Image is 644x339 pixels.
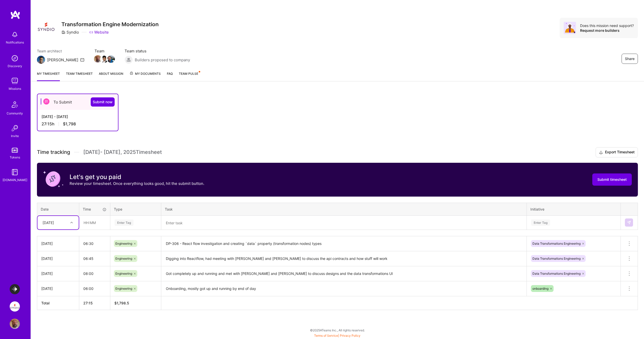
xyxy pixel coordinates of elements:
[532,242,581,245] span: Data Transformations Engineering
[530,207,617,212] div: Initiative
[179,71,200,81] a: Team Pulse
[80,58,84,62] i: icon Mail
[43,220,54,225] div: [DATE]
[11,133,19,139] div: Invite
[110,203,161,215] th: Type
[66,71,93,81] a: Team timesheet
[167,71,173,81] a: FAQ
[12,148,18,153] img: tokens
[9,86,21,91] div: Missions
[79,296,110,310] th: 27:15
[115,287,132,290] span: Engineering
[625,56,635,61] span: Share
[8,284,21,294] a: LaunchDarkly: Backend and Fullstack Support
[10,123,20,133] img: Invite
[79,267,110,280] input: HH:MM
[10,284,20,294] img: LaunchDarkly: Backend and Fullstack Support
[8,301,21,312] a: Syndio: Transformation Engine Modernization
[61,21,159,27] h3: Transformation Engine Modernization
[70,221,73,224] i: icon Chevron
[3,177,27,183] div: [DOMAIN_NAME]
[101,55,108,63] a: Team Member Avatar
[10,319,20,329] img: User Avatar
[179,72,198,76] span: Team Pulse
[580,28,634,33] div: Request more builders
[592,173,632,186] button: Submit timesheet
[79,237,110,250] input: HH:MM
[115,257,132,260] span: Engineering
[115,219,133,227] div: Enter Tag
[10,76,20,86] img: teamwork
[564,22,576,34] img: Avatar
[31,324,644,336] div: © 2025 ATeams Inc., All rights reserved.
[37,203,79,215] th: Date
[162,282,526,296] textarea: Onboarding, mostly got up and running by end of day
[42,121,114,127] div: 27:15 h
[42,114,114,119] div: [DATE] - [DATE]
[91,97,115,107] button: Submit now
[41,241,75,246] div: [DATE]
[10,53,20,63] img: discovery
[108,55,114,63] a: Team Member Avatar
[114,301,129,305] span: $ 1,798.5
[95,48,114,54] span: Team
[532,257,581,260] span: Data Transformations Engineering
[135,57,190,63] span: Builders proposed to company
[79,216,110,229] input: HH:MM
[599,150,603,155] i: icon Download
[89,30,109,35] a: Website
[129,71,161,77] span: My Documents
[162,252,526,266] textarea: Digging into Reactflow, had meeting with [PERSON_NAME] and [PERSON_NAME] to discuss the api contr...
[37,71,60,81] a: My timesheet
[43,98,49,105] img: To Submit
[83,149,162,155] span: [DATE] - [DATE] , 2025 Timesheet
[37,18,55,36] img: Company Logo
[10,155,20,160] div: Tokens
[314,334,360,337] span: |
[10,301,20,312] img: Syndio: Transformation Engine Modernization
[162,267,526,281] textarea: Got completely up and running and met with [PERSON_NAME] and [PERSON_NAME] to discuss designs and...
[107,55,115,63] img: Team Member Avatar
[37,48,84,54] span: Team architect
[47,57,78,63] div: [PERSON_NAME]
[125,48,190,54] span: Team status
[10,167,20,177] img: guide book
[83,207,106,212] div: Time
[596,147,638,157] button: Export Timesheet
[101,55,108,63] img: Team Member Avatar
[162,237,526,251] textarea: DP-306 - React flow investigation and creating `data` property (transformation nodes) types
[314,334,338,337] a: Terms of Service
[6,40,24,45] div: Notifications
[99,71,123,81] a: About Mission
[70,181,204,186] p: Review your timesheet. Once everything looks good, hit the submit button.
[129,71,161,81] a: My Documents
[115,272,132,275] span: Engineering
[37,56,45,64] img: Team Architect
[10,30,20,40] img: bell
[161,203,527,215] th: Task
[622,54,638,64] button: Share
[61,30,65,34] i: icon CompanyGray
[79,252,110,265] input: HH:MM
[532,272,581,275] span: Data Transformations Engineering
[37,296,79,310] th: Total
[115,242,132,245] span: Engineering
[532,287,548,290] span: onboarding
[41,256,75,261] div: [DATE]
[43,169,63,189] img: coin
[95,55,101,63] a: Team Member Avatar
[340,334,360,337] a: Privacy Policy
[597,177,627,182] span: Submit timesheet
[9,98,21,111] img: Community
[580,23,634,28] div: Does this mission need support?
[93,99,113,105] span: Submit now
[37,94,118,110] div: To Submit
[8,63,22,69] div: Discovery
[79,282,110,295] input: HH:MM
[8,319,21,329] a: User Avatar
[70,173,204,181] h3: Let's get you paid
[531,219,550,227] div: Enter Tag
[41,271,75,276] div: [DATE]
[37,149,70,155] span: Time tracking
[10,10,20,19] img: logo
